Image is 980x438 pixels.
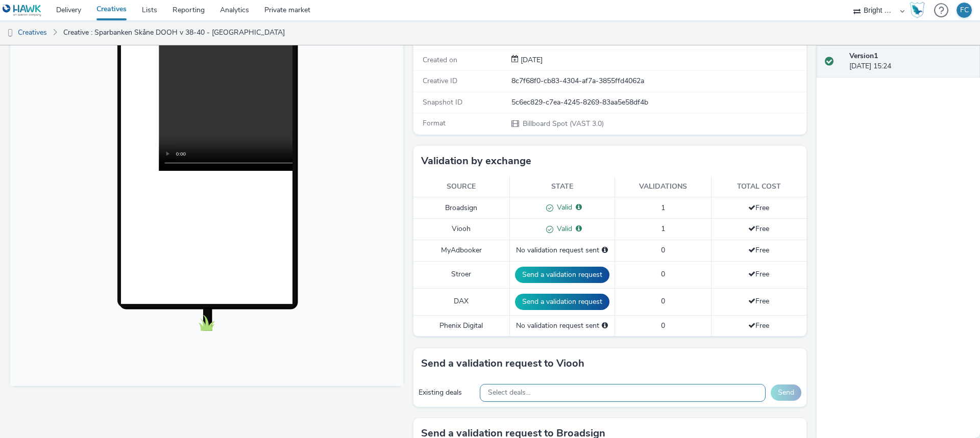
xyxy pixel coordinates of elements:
h3: Send a validation request to Viooh [421,356,584,371]
div: Existing deals [419,388,475,398]
button: Send a validation request [515,267,609,283]
span: Free [748,321,769,330]
th: State [509,176,615,197]
td: DAX [413,288,509,315]
th: Source [413,176,509,197]
img: dooh [5,28,15,38]
th: Total cost [711,176,806,197]
td: Viooh [413,219,509,240]
div: Please select a deal below and click on Send to send a validation request to MyAdbooker. [602,245,608,255]
strong: Version 1 [849,51,878,61]
span: 1 [661,203,665,213]
span: Snapshot ID [423,97,462,107]
span: 1 [661,224,665,234]
span: Valid [553,224,572,234]
div: 8c7f68f0-cb83-4304-af7a-3855ffd4062a [511,76,805,86]
div: Please select a deal below and click on Send to send a validation request to Phenix Digital. [602,321,608,331]
span: Valid [553,202,572,212]
span: 0 [661,296,665,306]
td: Phenix Digital [413,315,509,336]
div: FC [960,3,969,18]
span: Created on [423,55,457,65]
span: 0 [661,321,665,330]
span: Select deals... [488,389,530,397]
a: Hawk Academy [910,2,929,18]
button: Send [771,384,801,401]
td: Stroer [413,261,509,288]
span: Free [748,269,769,279]
img: Hawk Academy [910,2,925,18]
span: 0 [661,269,665,279]
td: Broadsign [413,197,509,219]
div: No validation request sent [515,245,609,255]
span: Free [748,224,769,234]
a: Creative : Sparbanken Skåne DOOH v 38-40 - [GEOGRAPHIC_DATA] [58,20,290,45]
td: MyAdbooker [413,240,509,261]
span: Format [423,118,446,128]
span: Creative ID [423,76,457,86]
span: Free [748,203,769,213]
span: Free [748,296,769,306]
img: undefined Logo [3,4,42,17]
span: [DATE] [519,55,543,65]
span: Billboard Spot (VAST 3.0) [522,119,604,128]
div: 5c6ec829-c7ea-4245-8269-83aa5e58df4b [511,97,805,108]
th: Validations [615,176,711,197]
span: Free [748,245,769,255]
div: [DATE] 15:24 [849,51,972,72]
div: No validation request sent [515,321,609,331]
span: 0 [661,245,665,255]
h3: Validation by exchange [421,153,531,169]
button: Send a validation request [515,294,609,310]
div: Creation 09 September 2025, 15:24 [519,55,543,65]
